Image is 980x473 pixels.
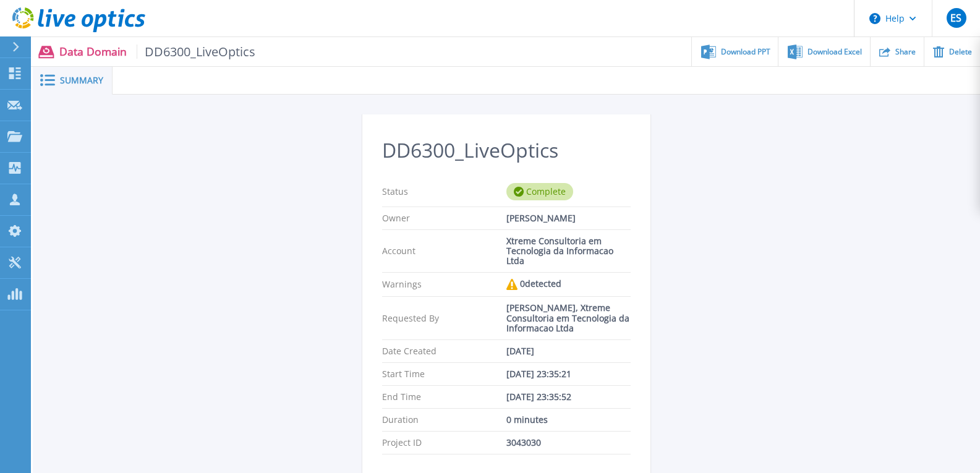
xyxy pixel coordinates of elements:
[506,279,631,290] div: 0 detected
[382,438,506,448] p: Project ID
[382,279,506,290] p: Warnings
[382,415,506,425] p: Duration
[949,48,972,56] span: Delete
[382,346,506,356] p: Date Created
[382,139,631,162] h2: DD6300_LiveOptics
[506,438,631,448] div: 3043030
[506,415,631,425] div: 0 minutes
[506,392,631,402] div: [DATE] 23:35:52
[382,303,506,333] p: Requested By
[506,346,631,356] div: [DATE]
[807,48,862,56] span: Download Excel
[895,48,916,56] span: Share
[506,213,631,223] div: [PERSON_NAME]
[382,236,506,266] p: Account
[59,45,256,59] p: Data Domain
[506,236,631,266] div: Xtreme Consultoria em Tecnologia da Informacao Ltda
[137,45,256,59] span: DD6300_LiveOptics
[506,369,631,379] div: [DATE] 23:35:21
[60,76,103,85] span: Summary
[382,392,506,402] p: End Time
[950,13,961,23] span: ES
[721,48,770,56] span: Download PPT
[506,183,573,200] div: Complete
[506,303,631,333] div: [PERSON_NAME], Xtreme Consultoria em Tecnologia da Informacao Ltda
[382,213,506,223] p: Owner
[382,369,506,379] p: Start Time
[382,183,506,200] p: Status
